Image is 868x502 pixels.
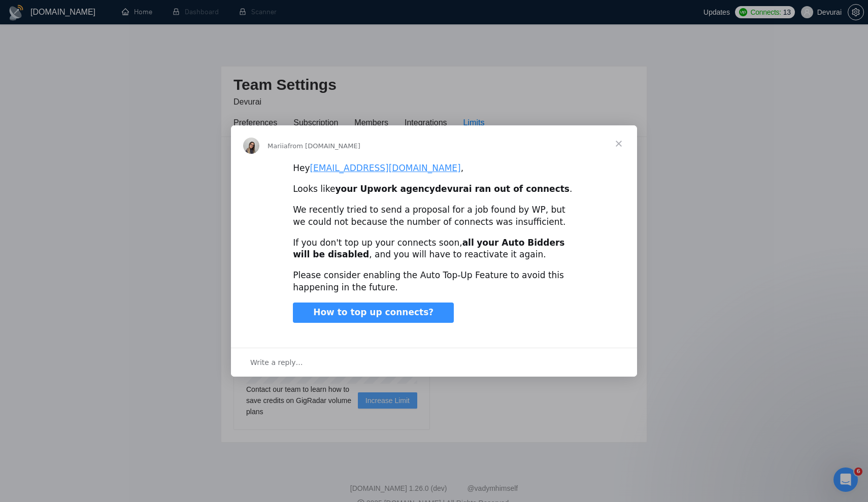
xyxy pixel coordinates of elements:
[268,142,288,150] span: Mariia
[435,184,570,194] b: devurai ran out of connects
[231,348,637,377] div: Open conversation and reply
[293,162,575,175] div: Hey ,
[293,303,454,323] a: How to top up connects?
[293,183,575,195] div: Looks like .
[293,238,564,260] b: your Auto Bidders will be disabled
[462,238,474,248] b: all
[293,204,575,228] div: We recently tried to send a proposal for a job found by WP, but we could not because the number o...
[293,237,575,261] div: If you don't top up your connects soon, , and you will have to reactivate it again.
[243,138,259,154] img: Profile image for Mariia
[335,184,435,194] b: your Upwork agency
[250,356,303,369] span: Write a reply…
[288,142,360,150] span: from [DOMAIN_NAME]
[313,307,433,317] span: How to top up connects?
[310,163,460,173] a: [EMAIL_ADDRESS][DOMAIN_NAME]
[600,125,637,162] span: Close
[293,270,575,294] div: Please consider enabling the Auto Top-Up Feature to avoid this happening in the future.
